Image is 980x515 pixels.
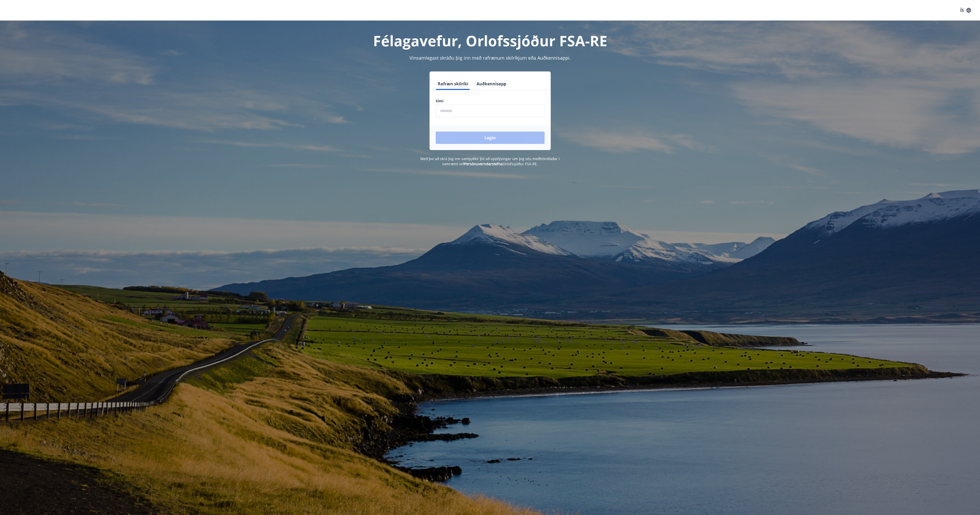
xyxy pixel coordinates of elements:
span: Vinsamlegast skráðu þig inn með rafrænum skilríkjum eða Auðkennisappi. [410,55,571,61]
button: Auðkennisapp [474,78,508,90]
a: Persónuverndarstefna [464,161,503,166]
button: ÍS [957,6,974,15]
h1: Félagavefur, Orlofssjóður FSA-RE [311,31,669,50]
button: Rafræn skilríki [436,78,470,90]
span: Með því að skrá þig inn samþykkir þú að upplýsingar um þig séu meðhöndlaðar í samræmi við Orlofss... [420,156,560,166]
label: Sími [436,98,545,104]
